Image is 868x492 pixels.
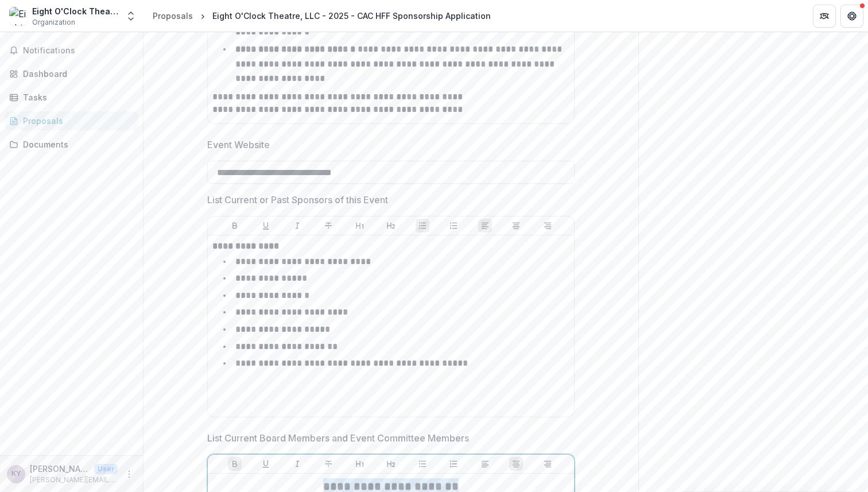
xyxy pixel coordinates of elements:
img: Eight O'Clock Theatre, LLC [9,7,28,25]
button: Ordered List [447,219,460,233]
button: Heading 1 [353,457,367,471]
button: Underline [259,219,273,233]
button: Strike [321,457,335,471]
button: Notifications [5,41,138,60]
button: Underline [259,457,273,471]
button: Align Right [541,457,555,471]
div: Katrina Young [11,470,21,478]
p: List Current or Past Sponsors of this Event [207,193,388,207]
button: Bullet List [416,219,429,233]
button: Align Center [509,457,523,471]
p: [PERSON_NAME] [30,463,90,475]
button: Heading 1 [353,219,367,233]
a: Tasks [5,88,138,107]
button: Open entity switcher [123,5,139,28]
button: Bold [228,219,242,233]
div: Eight O'Clock Theatre, LLC [32,5,118,17]
p: List Current Board Members and Event Committee Members [207,431,469,445]
div: Documents [23,138,129,150]
a: Proposals [5,111,138,130]
a: Dashboard [5,64,138,83]
button: Heading 2 [384,457,398,471]
div: Proposals [153,10,193,22]
button: Bullet List [416,457,429,471]
div: Eight O'Clock Theatre, LLC - 2025 - CAC HFF Sponsorship Application [212,10,491,22]
span: Organization [32,17,75,28]
div: Proposals [23,115,129,127]
button: Align Left [478,219,492,233]
a: Proposals [148,7,197,24]
button: More [122,467,136,481]
nav: breadcrumb [148,7,495,24]
p: [PERSON_NAME][EMAIL_ADDRESS][DOMAIN_NAME] [30,475,118,485]
button: Bold [228,457,242,471]
button: Partners [813,5,836,28]
button: Italicize [290,457,304,471]
button: Align Center [509,219,523,233]
button: Strike [321,219,335,233]
button: Heading 2 [384,219,398,233]
button: Align Right [541,219,555,233]
button: Ordered List [447,457,460,471]
span: Notifications [23,46,134,56]
div: Dashboard [23,68,129,80]
p: User [94,464,118,474]
button: Align Left [478,457,492,471]
div: Tasks [23,91,129,103]
a: Documents [5,135,138,154]
button: Get Help [840,5,863,28]
button: Italicize [290,219,304,233]
p: Event Website [207,138,270,152]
